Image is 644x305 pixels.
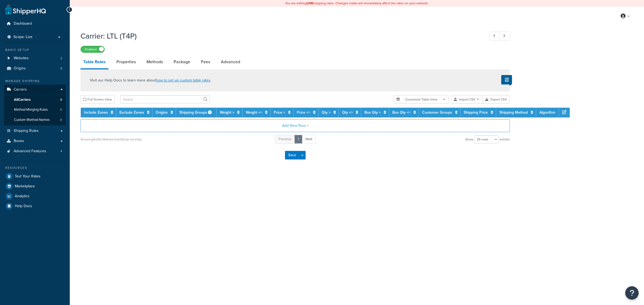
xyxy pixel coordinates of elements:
a: Advanced [218,55,243,68]
a: Fees [198,55,213,68]
a: Box Qty > [364,110,381,115]
span: Dashboard [14,21,32,26]
button: Save [285,151,299,159]
a: Price <= [297,110,310,115]
span: Analytics [15,194,30,199]
span: Carriers [14,87,27,92]
a: Boxes [4,136,66,146]
a: Websites2 [4,53,66,63]
div: Showing 1 to 0 of (filtered from 0 total records) [80,136,142,143]
a: Carriers [4,85,66,95]
a: Qty > [322,110,331,115]
a: Next Record [500,32,510,40]
a: Method Merging Rules0 [4,105,66,115]
span: Show [465,136,473,143]
a: Help Docs [4,201,66,211]
span: Previous [279,136,291,142]
span: 6 [60,66,62,71]
a: Dashboard [4,19,66,29]
span: All Carriers [14,98,31,102]
button: Customize Table View [394,95,449,103]
span: Scope: Live [13,35,32,39]
span: Shipping Rules [14,129,39,133]
span: 8 [60,118,62,122]
span: entries [500,136,510,143]
a: Shipping Rules [4,126,66,136]
li: Method Merging Rules [4,105,66,115]
th: Algorithm [536,108,559,117]
a: Origins [156,110,168,115]
a: Box Qty <= [392,110,411,115]
button: Import CSV [451,95,482,103]
a: Properties [114,55,138,68]
button: Export CSV [482,95,510,103]
span: Boxes [14,139,24,143]
div: Resources [4,166,66,170]
a: Advanced Features4 [4,146,66,156]
a: Next [302,135,316,144]
a: Weight <= [246,110,262,115]
span: 0 [60,107,62,112]
span: Next [305,136,312,142]
span: 2 [60,56,62,61]
span: 9 [60,98,62,102]
p: Visit our Help Docs to learn more about . [90,77,211,83]
a: Price > [274,110,285,115]
li: Custom Method Names [4,115,66,125]
button: Full Screen View [80,95,115,103]
a: Marketplace [4,181,66,191]
a: Include Zones [84,110,108,115]
th: Shipping Groups [176,108,217,117]
button: Add New Row + [80,119,510,132]
a: Previous [275,135,295,144]
a: Test Your Rates [4,172,66,181]
a: Analytics [4,191,66,201]
a: Table Rates [80,55,108,69]
span: Test Your Rates [15,174,41,179]
span: Advanced Features [14,149,46,154]
a: Shipping Method [499,110,528,115]
a: Origins6 [4,64,66,73]
input: Search [120,95,210,103]
li: Origins [4,64,66,73]
button: Open Resource Center [625,286,639,300]
a: Customer Groups [422,110,452,115]
span: Method Merging Rules [14,107,48,112]
a: Custom Method Names8 [4,115,66,125]
label: Enabled [81,46,104,53]
a: Methods [144,55,166,68]
b: LIVE [307,1,313,6]
button: Show Help Docs [501,75,512,84]
a: Previous Record [490,32,500,40]
div: Manage Shipping [4,79,66,83]
a: how to set up custom table rates [156,77,210,83]
div: Basic Setup [4,48,66,52]
a: Qty <= [342,110,353,115]
span: Marketplace [15,184,35,189]
span: Help Docs [15,204,32,209]
li: Advanced Features [4,146,66,156]
a: Package [171,55,193,68]
a: 1 [294,135,302,144]
span: Websites [14,56,29,61]
span: 4 [60,149,62,154]
a: Shipping Price [464,110,488,115]
li: Websites [4,53,66,63]
span: Origins [14,66,26,71]
li: Carriers [4,85,66,125]
a: Weight > [220,110,234,115]
a: AllCarriers9 [4,95,66,105]
span: Custom Method Names [14,118,50,122]
h1: Carrier: LTL (T4P) [80,31,480,41]
a: Exclude Zones [119,110,144,115]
